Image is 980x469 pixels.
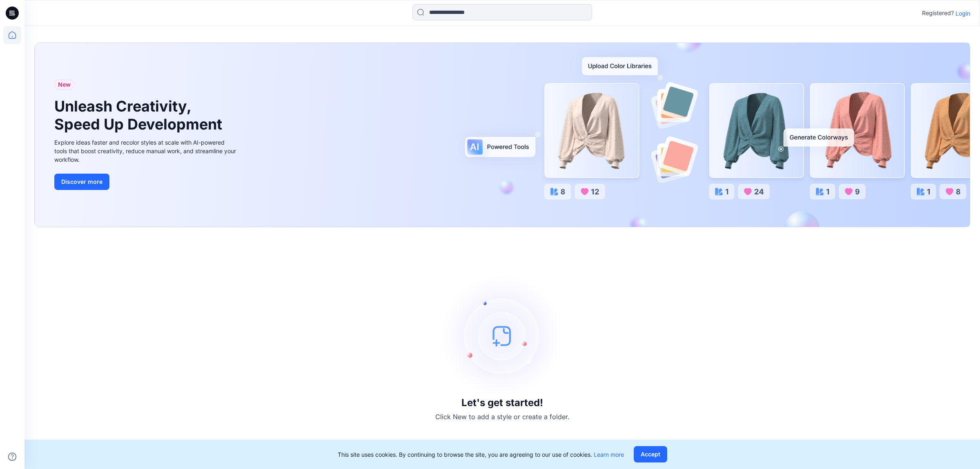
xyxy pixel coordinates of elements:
[54,98,226,133] h1: Unleash Creativity, Speed Up Development
[54,174,109,190] button: Discover more
[594,451,624,458] a: Learn more
[338,450,624,459] p: This site uses cookies. By continuing to browse the site, you are agreeing to our use of cookies.
[461,397,543,409] h3: Let's get started!
[54,138,238,164] div: Explore ideas faster and recolor styles at scale with AI-powered tools that boost creativity, red...
[955,9,970,18] p: Login
[441,275,563,397] img: empty-state-image.svg
[435,412,569,422] p: Click New to add a style or create a folder.
[634,446,667,462] button: Accept
[54,174,238,190] a: Discover more
[922,8,954,18] p: Registered?
[58,80,71,89] span: New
